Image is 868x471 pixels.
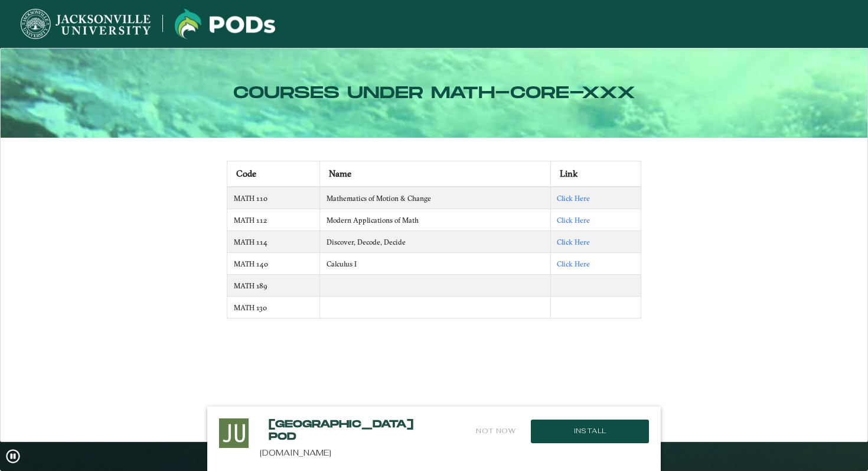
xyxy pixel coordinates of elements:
td: MATH 114 [227,231,320,253]
th: Name [320,161,550,187]
img: Install this Application? [219,418,249,448]
a: Click Here [557,238,590,246]
a: [DOMAIN_NAME] [260,447,331,458]
td: Calculus I [320,253,550,275]
td: MATH 110 [227,187,320,209]
h2: [GEOGRAPHIC_DATA] POD [269,418,392,443]
th: Link [550,161,641,187]
img: Jacksonville University logo [21,9,151,39]
td: Mathematics of Motion & Change [320,187,550,209]
a: Click Here [557,259,590,268]
button: Install [531,420,649,443]
td: Discover, Decode, Decide [320,231,550,253]
td: Modern Applications of Math [320,209,550,231]
button: Not Now [475,418,517,444]
a: Click Here [557,194,590,203]
td: MATH 189 [227,275,320,297]
h2: Courses under math-core-xxx [11,83,857,103]
td: MATH 112 [227,209,320,231]
td: MATH 130 [227,297,320,319]
img: Jacksonville University logo [175,9,275,39]
th: Code [227,161,320,187]
td: MATH 140 [227,253,320,275]
a: Click Here [557,216,590,225]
